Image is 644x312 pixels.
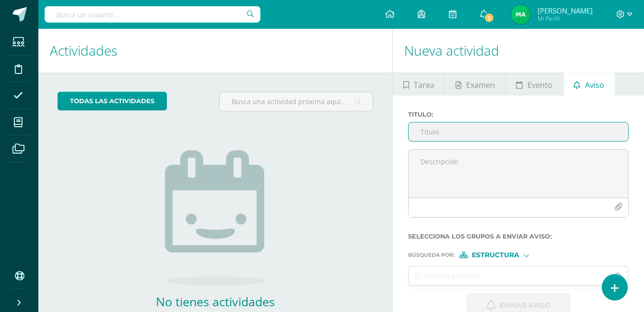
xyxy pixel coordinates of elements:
[511,5,530,24] img: 05f3b83f3a33b31b9838db5ae9964073.png
[563,72,615,96] a: Aviso
[505,72,562,96] a: Evento
[459,252,531,258] div: [object Object]
[408,111,629,118] label: Titulo :
[220,92,373,111] input: Busca una actividad próxima aquí...
[409,266,609,285] input: Ej. Primero primaria
[538,14,593,23] span: Mi Perfil
[45,6,260,23] input: Busca un usuario...
[585,73,604,96] span: Aviso
[165,150,266,286] img: no_activities.png
[484,12,494,23] span: 2
[408,233,629,240] label: Selecciona los grupos a enviar aviso :
[527,73,552,96] span: Evento
[393,72,445,96] a: Tarea
[414,73,434,96] span: Tarea
[119,293,311,310] h2: No tienes actividades
[409,122,628,141] input: Titulo
[58,92,167,110] a: todas las Actividades
[404,29,632,72] h1: Nueva actividad
[472,252,519,258] span: Estructura
[466,73,495,96] span: Examen
[538,6,593,15] span: [PERSON_NAME]
[445,72,505,96] a: Examen
[408,252,455,258] span: Búsqueda por :
[50,29,381,72] h1: Actividades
